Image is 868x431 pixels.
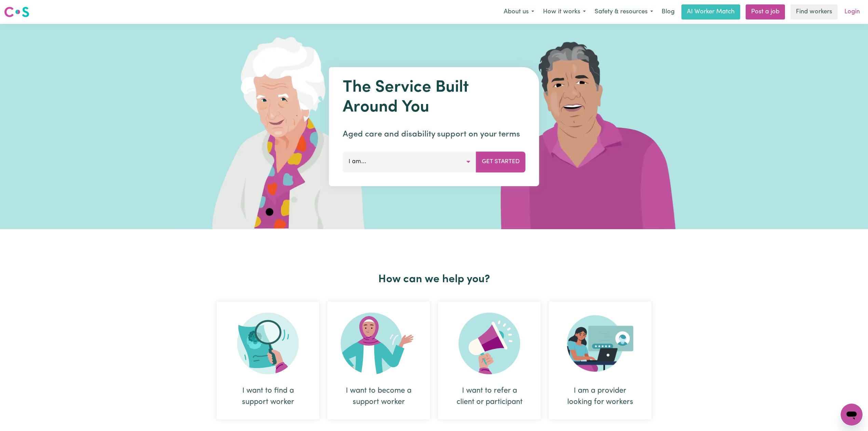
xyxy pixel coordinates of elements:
button: I am... [343,152,476,172]
a: Find workers [790,4,838,19]
a: Login [840,4,864,19]
button: About us [499,5,539,19]
div: I want to find a support worker [233,385,303,408]
img: Search [237,313,299,374]
h1: The Service Built Around You [343,78,526,117]
h2: How can we help you? [213,273,655,286]
a: Careseekers logo [4,4,29,20]
div: I want to refer a client or participant [455,385,524,408]
div: I want to refer a client or participant [438,302,541,419]
img: Careseekers logo [4,6,29,18]
iframe: Button to launch messaging window [841,404,863,426]
div: I am a provider looking for workers [549,302,651,419]
a: AI Worker Match [681,4,740,19]
div: I want to become a support worker [344,385,413,408]
img: Become Worker [341,313,417,374]
a: Blog [657,4,679,19]
button: How it works [539,5,590,19]
button: Safety & resources [590,5,657,19]
img: Provider [567,313,633,374]
img: Refer [459,313,520,374]
button: Get Started [476,152,526,172]
div: I am a provider looking for workers [565,385,635,408]
a: Post a job [746,4,785,19]
div: I want to become a support worker [327,302,430,419]
p: Aged care and disability support on your terms [343,128,526,141]
div: I want to find a support worker [217,302,319,419]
